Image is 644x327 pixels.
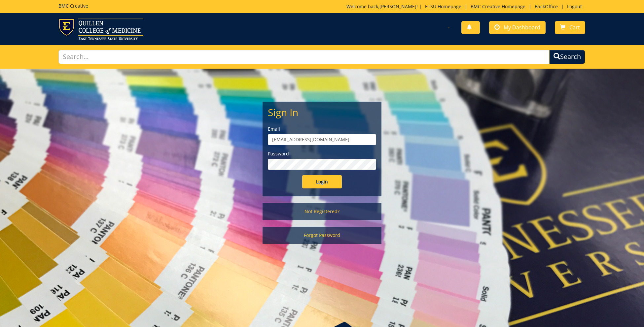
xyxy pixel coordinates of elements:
label: Password [268,150,376,157]
h2: Sign In [268,107,376,118]
a: Cart [555,21,585,34]
button: Search [549,50,585,64]
p: Welcome back, ! | | | | [346,3,585,10]
span: My Dashboard [504,24,540,31]
a: [PERSON_NAME] [379,3,416,10]
a: My Dashboard [489,21,546,34]
img: ETSU logo [58,18,143,40]
a: Logout [564,3,585,10]
input: Search... [58,50,550,64]
label: Email [268,126,376,132]
a: BMC Creative Homepage [467,3,529,10]
a: Forgot Password [263,227,381,244]
h5: BMC Creative [58,3,88,8]
span: Cart [569,24,580,31]
a: BackOffice [531,3,561,10]
input: Login [302,175,342,188]
a: Not Registered? [263,203,381,220]
a: ETSU Homepage [422,3,465,10]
